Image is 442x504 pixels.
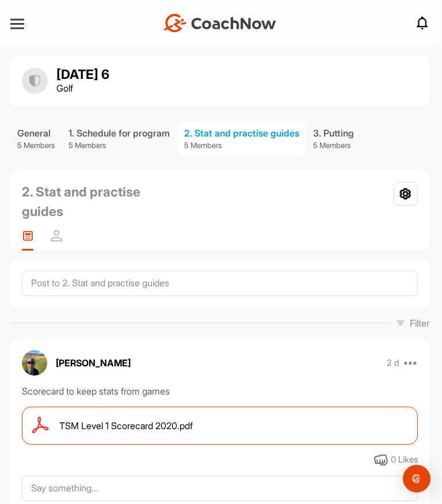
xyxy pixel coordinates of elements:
[68,126,170,140] div: 1. Schedule for program
[56,81,109,95] p: Golf
[59,419,193,433] span: TSM Level 1 Scorecard 2020.pdf
[403,465,430,492] div: Open Intercom Messenger
[17,126,55,140] div: General
[17,140,55,151] p: 5 Members
[184,126,299,140] div: 2. Stat and practise guides
[22,350,47,376] img: avatar
[22,384,418,398] div: Scorecard to keep stats from games
[313,126,354,140] div: 3. Putting
[68,140,170,151] p: 5 Members
[410,316,429,330] p: Filter
[387,357,399,369] p: 2 d
[184,140,299,151] p: 5 Members
[56,356,131,370] p: [PERSON_NAME]
[22,182,177,221] h2: 2. Stat and practise guides
[391,453,418,467] div: 0 Likes
[22,68,48,94] img: group
[313,140,354,151] p: 5 Members
[163,14,276,32] img: CoachNow
[56,67,109,81] h1: [DATE] 6
[22,407,418,445] a: TSM Level 1 Scorecard 2020.pdf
